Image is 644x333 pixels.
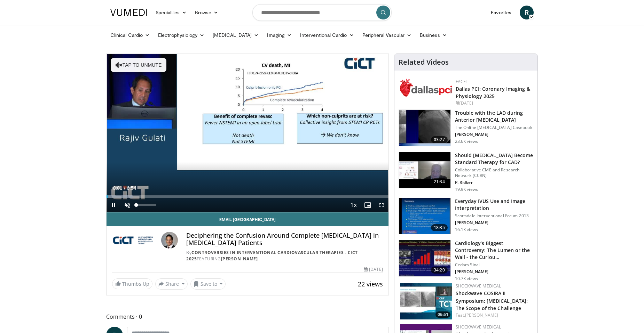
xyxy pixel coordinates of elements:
h4: Deciphering the Confusion Around Complete [MEDICAL_DATA] in [MEDICAL_DATA] Patients [186,232,383,247]
div: Feat. [456,312,532,318]
span: 0:01 [113,185,122,191]
button: Unmute [120,198,134,212]
p: Cedars Sinai [455,262,533,268]
h3: Cardiology’s Biggest Controversy: The Lumen or the Wall - the Curiou… [455,240,533,261]
h4: Related Videos [399,58,449,66]
a: [MEDICAL_DATA] [209,28,263,42]
a: R [520,6,534,19]
a: [PERSON_NAME] [465,312,498,318]
a: Shockwave Medical [456,283,501,289]
img: Avatar [161,232,178,249]
a: Electrophysiology [154,28,209,42]
img: VuMedi Logo [110,9,147,16]
img: dTBemQywLidgNXR34xMDoxOjA4MTsiGN.150x105_q85_crop-smart_upscale.jpg [399,198,450,234]
a: 06:51 [400,283,452,319]
img: ABqa63mjaT9QMpl35hMDoxOmtxO3TYNt_2.150x105_q85_crop-smart_upscale.jpg [399,110,450,146]
div: Progress Bar [107,195,388,198]
a: 21:34 Should [MEDICAL_DATA] Become Standard Therapy for CAD? Collaborative CME and Research Netwo... [399,152,533,192]
button: Playback Rate [347,198,361,212]
img: eb63832d-2f75-457d-8c1a-bbdc90eb409c.150x105_q85_crop-smart_upscale.jpg [399,152,450,188]
a: 18:35 Everyday IVUS Use and Image Interpretation Scottsdale Interventional Forum 2013 [PERSON_NAM... [399,198,533,235]
h3: Trouble with the LAD during Anterior [MEDICAL_DATA] [455,109,533,123]
p: Scottsdale Interventional Forum 2013 [455,213,533,219]
div: Volume Level [136,204,156,206]
p: The Online [MEDICAL_DATA] Casebook [455,125,533,130]
a: 03:27 Trouble with the LAD during Anterior [MEDICAL_DATA] The Online [MEDICAL_DATA] Casebook [PER... [399,109,533,146]
a: Email [GEOGRAPHIC_DATA] [107,212,388,226]
p: 10.7K views [455,276,478,282]
img: c35ce14a-3a80-4fd3-b91e-c59d4b4f33e6.150x105_q85_crop-smart_upscale.jpg [400,283,452,319]
a: Imaging [263,28,296,42]
p: [PERSON_NAME] [455,220,533,226]
span: 34:20 [431,267,448,274]
a: Controversies in Interventional Cardiovascular Therapies - CICT 2025 [186,250,358,262]
img: 939357b5-304e-4393-95de-08c51a3c5e2a.png.150x105_q85_autocrop_double_scale_upscale_version-0.2.png [400,79,452,97]
a: Favorites [487,6,516,19]
span: 6:54 [127,185,136,191]
span: 03:27 [431,136,448,143]
a: Specialties [151,6,191,19]
button: Tap to unmute [111,58,166,72]
h3: Everyday IVUS Use and Image Interpretation [455,198,533,212]
span: 18:35 [431,224,448,231]
button: Share [155,278,188,290]
img: Controversies in Interventional Cardiovascular Therapies - CICT 2025 [112,232,158,249]
button: Fullscreen [375,198,388,212]
a: FACET [456,79,469,84]
a: Business [416,28,451,42]
p: P. Ridker [455,180,533,185]
span: Comments 0 [106,312,389,321]
a: Dallas PCI: Coronary Imaging & Physiology 2025 [456,86,530,99]
p: [PERSON_NAME] [455,132,533,137]
div: [DATE] [364,266,383,273]
button: Pause [107,198,120,212]
button: Enable picture-in-picture mode [361,198,375,212]
span: 06:51 [435,311,450,318]
span: 21:34 [431,178,448,185]
span: / [124,185,125,191]
img: d453240d-5894-4336-be61-abca2891f366.150x105_q85_crop-smart_upscale.jpg [399,240,450,276]
a: Interventional Cardio [296,28,358,42]
a: Browse [191,6,223,19]
a: Shockwave Medical [456,324,501,330]
p: 23.6K views [455,139,478,144]
h3: Should [MEDICAL_DATA] Become Standard Therapy for CAD? [455,152,533,166]
a: [PERSON_NAME] [221,256,258,262]
p: 19.9K views [455,187,478,192]
p: 16.1K views [455,227,478,233]
video-js: Video Player [107,54,388,212]
input: Search topics, interventions [252,4,392,21]
p: [PERSON_NAME] [455,269,533,275]
div: By FEATURING [186,250,383,262]
a: 34:20 Cardiology’s Biggest Controversy: The Lumen or the Wall - the Curiou… Cedars Sinai [PERSON_... [399,240,533,282]
p: Collaborative CME and Research Network (CCRN) [455,167,533,178]
a: Shockwave COSIRA II Symposium: [MEDICAL_DATA]: The Scope of the Challenge [456,290,528,311]
a: Clinical Cardio [106,28,154,42]
span: 22 views [358,280,383,288]
a: Peripheral Vascular [358,28,416,42]
a: Thumbs Up [112,278,152,289]
button: Save to [190,278,226,290]
div: [DATE] [456,100,532,106]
